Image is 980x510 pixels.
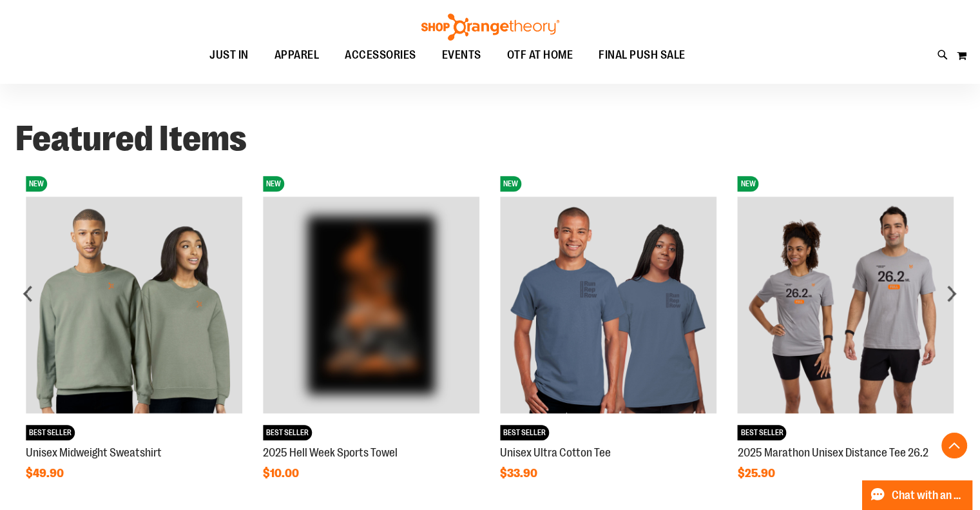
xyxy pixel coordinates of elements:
[209,41,249,70] span: JUST IN
[15,119,247,159] strong: Featured Items
[737,176,758,191] span: NEW
[263,197,479,413] img: OTF 2025 Hell Week Event Retail
[939,280,965,306] div: next
[500,425,549,440] span: BEST SELLER
[26,197,242,413] img: Unisex Midweight Sweatshirt
[263,432,479,442] a: OTF 2025 Hell Week Event RetailNEWBEST SELLER
[263,446,398,459] a: 2025 Hell Week Sports Towel
[500,176,521,191] span: NEW
[737,467,776,480] span: $25.90
[262,41,332,70] a: APPAREL
[507,41,573,70] span: OTF AT HOME
[274,41,320,70] span: APPAREL
[500,446,611,459] a: Unisex Ultra Cotton Tee
[599,41,686,70] span: FINAL PUSH SALE
[263,467,301,480] span: $10.00
[586,41,698,70] a: FINAL PUSH SALE
[263,176,284,191] span: NEW
[892,489,965,502] span: Chat with an Expert
[442,41,481,70] span: EVENTS
[26,467,66,480] span: $49.90
[862,480,973,510] button: Chat with an Expert
[26,176,47,191] span: NEW
[737,432,954,442] a: 2025 Marathon Unisex Distance Tee 26.2NEWBEST SELLER
[429,41,494,70] a: EVENTS
[197,41,262,70] a: JUST IN
[941,433,967,458] button: Back To Top
[737,446,928,459] a: 2025 Marathon Unisex Distance Tee 26.2
[419,14,561,41] img: Shop Orangetheory
[263,425,312,440] span: BEST SELLER
[345,41,416,70] span: ACCESSORIES
[500,467,539,480] span: $33.90
[15,280,41,306] div: prev
[737,197,954,413] img: 2025 Marathon Unisex Distance Tee 26.2
[26,446,162,459] a: Unisex Midweight Sweatshirt
[737,425,786,440] span: BEST SELLER
[26,432,242,442] a: Unisex Midweight SweatshirtNEWBEST SELLER
[500,197,716,413] img: Unisex Ultra Cotton Tee
[500,432,716,442] a: Unisex Ultra Cotton TeeNEWBEST SELLER
[494,41,586,70] a: OTF AT HOME
[332,41,429,70] a: ACCESSORIES
[26,425,75,440] span: BEST SELLER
